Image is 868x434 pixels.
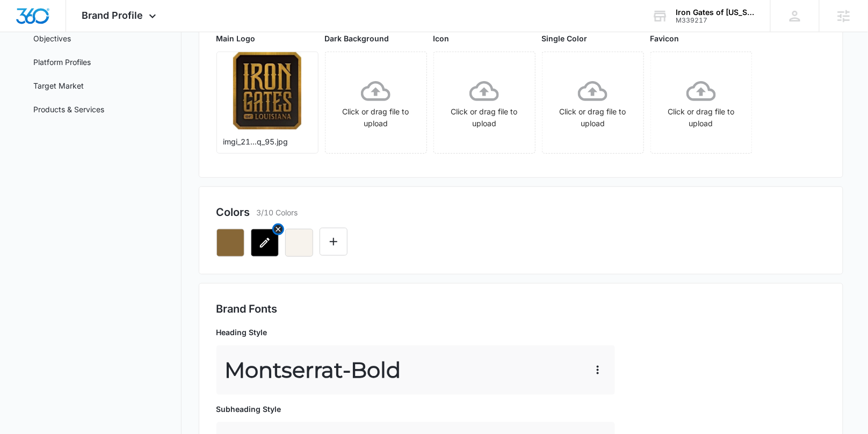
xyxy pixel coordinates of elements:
h2: Colors [216,204,250,220]
span: Brand Profile [82,10,143,21]
span: Click or drag file to upload [434,52,535,153]
p: imgi_21...q_95.jpg [223,136,312,147]
span: Click or drag file to upload [651,52,752,153]
div: Click or drag file to upload [434,76,535,129]
p: Single Color [542,33,644,44]
a: Platform Profiles [34,56,91,68]
span: Click or drag file to upload [542,52,643,153]
div: Click or drag file to upload [651,76,752,129]
p: 3/10 Colors [257,207,298,218]
button: Remove [216,229,244,257]
div: Click or drag file to upload [325,76,426,129]
a: Target Market [34,80,84,91]
div: account id [676,17,755,24]
div: account name [676,8,755,17]
p: Subheading Style [216,403,615,415]
a: Objectives [34,33,71,44]
p: Favicon [650,33,753,44]
button: Remove [285,229,313,257]
p: Dark Background [325,33,427,44]
h2: Brand Fonts [216,301,826,317]
p: Montserrat - Bold [225,354,401,386]
div: Click or drag file to upload [542,76,643,129]
button: Edit Color [320,228,348,256]
a: Products & Services [34,104,105,115]
p: Main Logo [216,33,319,44]
button: Remove [251,229,279,257]
button: Remove [272,223,284,235]
p: Heading Style [216,327,615,338]
span: Click or drag file to upload [325,52,426,153]
p: Icon [433,33,536,44]
img: User uploaded logo [233,52,302,129]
